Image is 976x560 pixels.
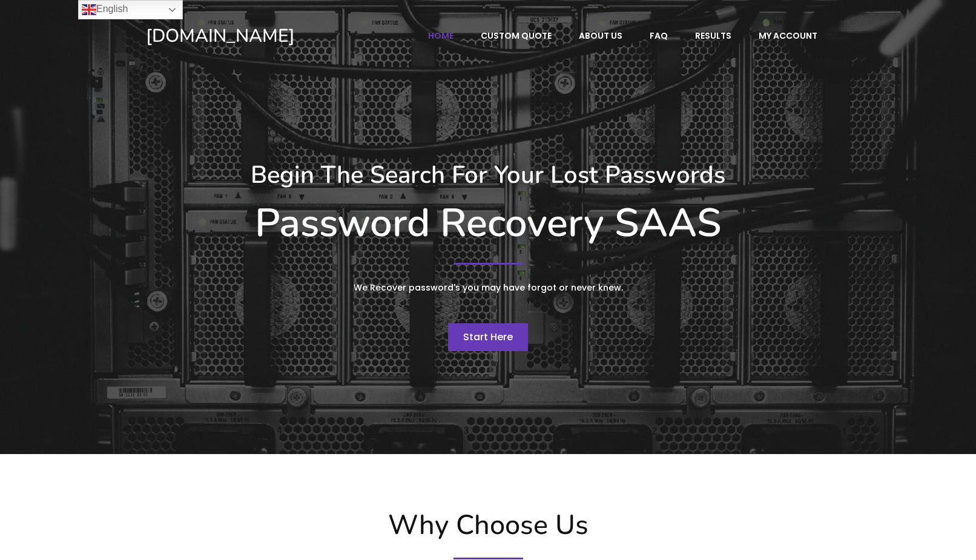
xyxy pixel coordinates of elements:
[140,509,836,542] h2: Why Choose Us
[82,2,96,17] img: en
[579,30,622,41] span: About Us
[682,24,744,47] a: Results
[566,24,635,47] a: About Us
[759,30,817,41] span: My account
[146,160,830,189] h3: Begin The Search For Your Lost Passwords
[637,24,681,47] a: FAQ
[261,280,715,295] p: We Recover password's you may have forgot or never knew.
[650,30,668,41] span: FAQ
[695,30,731,41] span: Results
[448,323,528,351] a: Start Here
[428,30,453,41] span: Home
[468,24,564,47] a: Custom Quote
[146,200,830,247] h1: Password Recovery SAAS
[146,24,378,48] a: [DOMAIN_NAME]
[415,24,466,47] a: Home
[463,330,513,344] span: Start Here
[481,30,552,41] span: Custom Quote
[746,24,830,47] a: My account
